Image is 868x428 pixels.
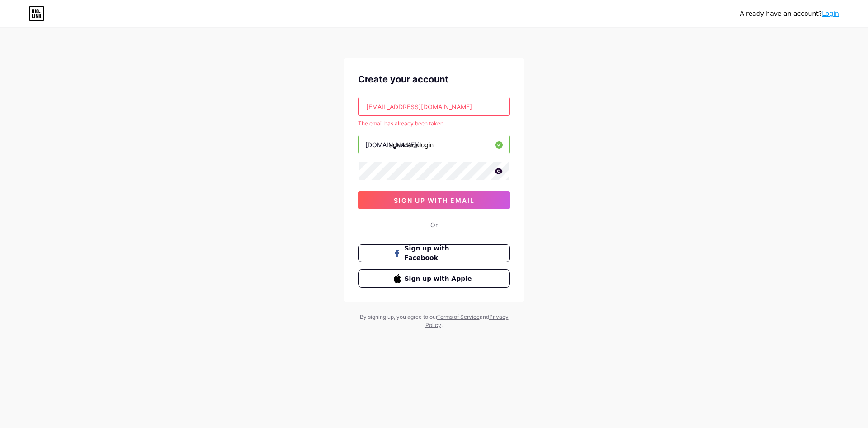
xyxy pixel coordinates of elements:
div: Or [430,220,438,230]
div: The email has already been taken. [358,120,510,128]
div: Create your account [358,72,510,86]
a: Terms of Service [437,313,480,320]
span: Sign up with Apple [405,274,475,284]
div: Already have an account? [740,9,839,19]
a: Login [822,10,839,17]
div: By signing up, you agree to our and . [357,313,511,329]
input: Email [359,97,509,115]
span: Sign up with Facebook [405,244,475,263]
button: sign up with email [358,191,510,209]
span: sign up with email [394,197,475,204]
input: username [359,135,509,154]
button: Sign up with Apple [358,269,510,288]
div: [DOMAIN_NAME]/ [365,140,419,149]
button: Sign up with Facebook [358,244,510,262]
